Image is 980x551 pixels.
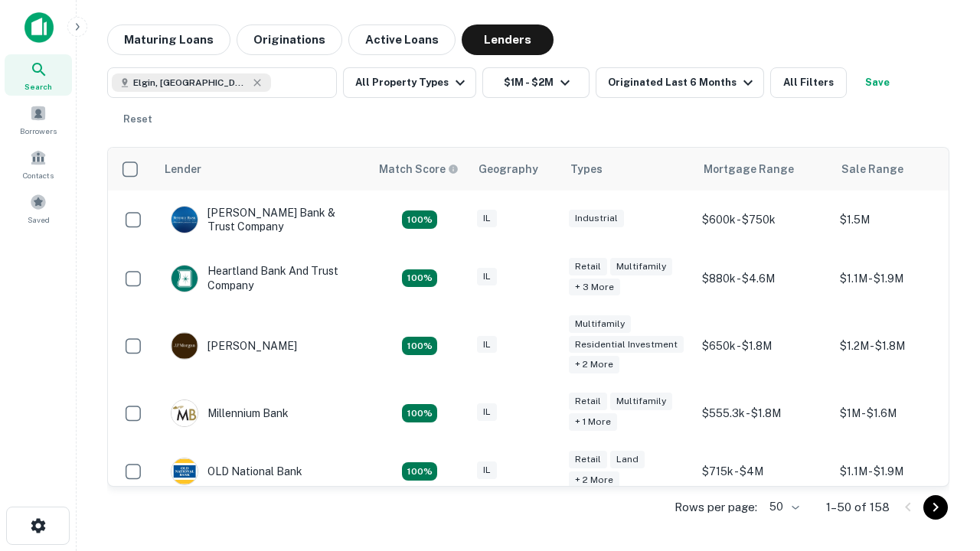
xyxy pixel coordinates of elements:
div: + 2 more [569,356,619,373]
button: All Filters [770,67,847,98]
span: Search [24,80,52,93]
img: picture [171,333,198,359]
div: Capitalize uses an advanced AI algorithm to match your search with the best lender. The match sco... [379,161,459,178]
td: $1.1M - $1.9M [832,442,970,500]
div: Land [610,451,645,468]
td: $715k - $4M [694,442,832,500]
button: Maturing Loans [107,24,230,55]
div: Multifamily [610,258,672,275]
button: All Property Types [343,67,476,98]
img: picture [171,266,198,292]
div: Originated Last 6 Months [608,73,757,92]
div: IL [477,336,497,354]
span: Elgin, [GEOGRAPHIC_DATA], [GEOGRAPHIC_DATA] [133,76,248,90]
div: Multifamily [569,315,631,333]
span: Contacts [23,169,54,181]
button: Go to next page [923,495,948,520]
div: Industrial [569,210,624,227]
th: Geography [469,148,561,191]
div: Residential Investment [569,336,684,354]
button: Reset [113,104,162,135]
img: picture [171,400,198,426]
div: Matching Properties: 16, hasApolloMatch: undefined [402,404,437,422]
img: picture [171,207,198,233]
th: Capitalize uses an advanced AI algorithm to match your search with the best lender. The match sco... [370,148,469,191]
th: Mortgage Range [694,148,832,191]
div: Heartland Bank And Trust Company [171,264,354,292]
div: + 2 more [569,471,619,489]
div: Matching Properties: 24, hasApolloMatch: undefined [402,337,437,355]
p: 1–50 of 158 [826,498,890,517]
div: Lender [165,160,201,178]
button: Originated Last 6 Months [596,67,764,98]
button: Originations [237,24,342,55]
td: $1.2M - $1.8M [832,308,970,385]
th: Lender [155,148,370,191]
div: IL [477,461,497,479]
div: + 3 more [569,279,620,296]
div: IL [477,210,497,227]
p: Rows per page: [675,498,757,517]
div: Geography [479,160,538,178]
a: Borrowers [5,99,72,140]
div: Types [570,160,603,178]
div: IL [477,403,497,421]
td: $555.3k - $1.8M [694,384,832,442]
a: Search [5,54,72,96]
div: + 1 more [569,413,617,431]
div: Millennium Bank [171,399,289,427]
td: $1M - $1.6M [832,384,970,442]
th: Sale Range [832,148,970,191]
div: Retail [569,451,607,468]
td: $600k - $750k [694,191,832,249]
div: Matching Properties: 28, hasApolloMatch: undefined [402,210,437,229]
div: Retail [569,258,607,275]
div: Matching Properties: 22, hasApolloMatch: undefined [402,462,437,481]
a: Saved [5,187,72,229]
div: [PERSON_NAME] Bank & Trust Company [171,206,354,233]
button: Lenders [462,24,554,55]
div: [PERSON_NAME] [171,332,297,360]
button: Save your search to get updates of matches that match your search criteria. [853,67,902,98]
button: $1M - $2M [482,67,590,98]
span: Borrowers [20,125,57,137]
img: picture [171,458,198,484]
div: Retail [569,393,607,410]
div: Mortgage Range [704,160,794,178]
div: OLD National Bank [171,458,302,485]
iframe: Chat Widget [903,380,980,453]
td: $1.5M [832,191,970,249]
th: Types [561,148,694,191]
span: Saved [28,214,50,226]
button: Active Loans [348,24,456,55]
div: IL [477,268,497,285]
div: Matching Properties: 20, hasApolloMatch: undefined [402,269,437,288]
td: $880k - $4.6M [694,249,832,307]
img: capitalize-icon.png [24,12,54,43]
td: $650k - $1.8M [694,308,832,385]
td: $1.1M - $1.9M [832,249,970,307]
div: Sale Range [841,160,903,178]
div: Multifamily [610,393,672,410]
div: 50 [763,496,802,518]
h6: Match Score [379,161,456,178]
a: Contacts [5,143,72,184]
